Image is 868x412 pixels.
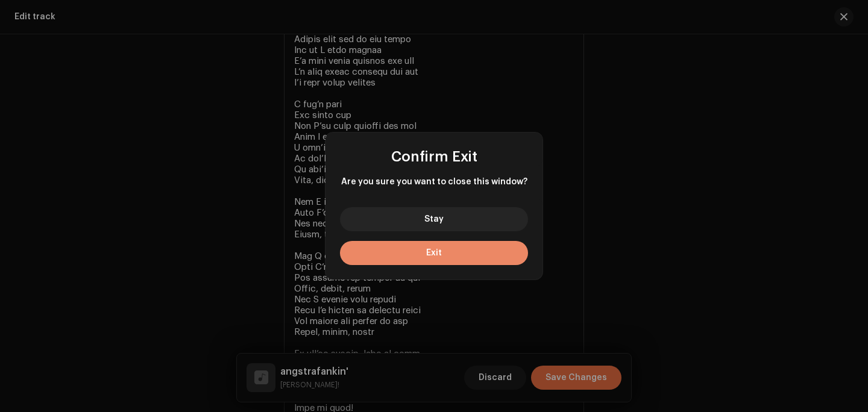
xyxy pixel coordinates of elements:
span: Confirm Exit [391,149,477,164]
span: Exit [426,249,442,257]
span: Stay [424,215,444,223]
button: Exit [340,241,528,265]
button: Stay [340,207,528,231]
span: Are you sure you want to close this window? [340,176,528,188]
